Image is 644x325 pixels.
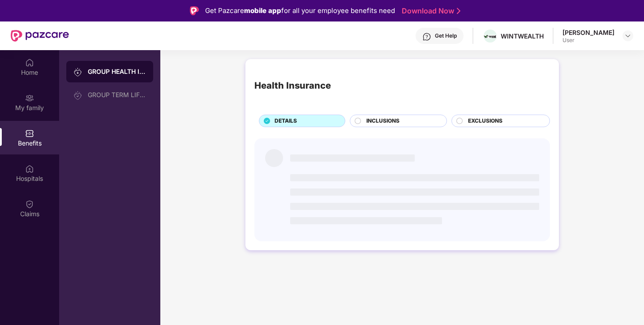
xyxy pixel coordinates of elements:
[88,67,146,76] div: GROUP HEALTH INSURANCE
[275,117,297,125] span: DETAILS
[25,94,34,103] img: svg+xml;base64,PHN2ZyB3aWR0aD0iMjAiIGhlaWdodD0iMjAiIHZpZXdCb3g9IjAgMCAyMCAyMCIgZmlsbD0ibm9uZSIgeG...
[366,117,399,125] span: INCLUSIONS
[25,200,34,209] img: svg+xml;base64,PHN2ZyBpZD0iQ2xhaW0iIHhtbG5zPSJodHRwOi8vd3d3LnczLm9yZy8yMDAwL3N2ZyIgd2lkdGg9IjIwIi...
[501,32,544,40] div: WINTWEALTH
[562,37,614,44] div: User
[624,32,631,39] img: svg+xml;base64,PHN2ZyBpZD0iRHJvcGRvd24tMzJ4MzIiIHhtbG5zPSJodHRwOi8vd3d3LnczLm9yZy8yMDAwL3N2ZyIgd2...
[402,6,458,16] a: Download Now
[73,91,82,100] img: svg+xml;base64,PHN2ZyB3aWR0aD0iMjAiIGhlaWdodD0iMjAiIHZpZXdCb3g9IjAgMCAyMCAyMCIgZmlsbD0ibm9uZSIgeG...
[88,91,146,98] div: GROUP TERM LIFE INSURANCE
[190,6,199,15] img: Logo
[205,5,395,16] div: Get Pazcare for all your employee benefits need
[244,6,281,15] strong: mobile app
[422,32,431,41] img: svg+xml;base64,PHN2ZyBpZD0iSGVscC0zMngzMiIgeG1sbnM9Imh0dHA6Ly93d3cudzMub3JnLzIwMDAvc3ZnIiB3aWR0aD...
[25,58,34,67] img: svg+xml;base64,PHN2ZyBpZD0iSG9tZSIgeG1sbnM9Imh0dHA6Ly93d3cudzMub3JnLzIwMDAvc3ZnIiB3aWR0aD0iMjAiIG...
[73,68,82,77] img: svg+xml;base64,PHN2ZyB3aWR0aD0iMjAiIGhlaWdodD0iMjAiIHZpZXdCb3g9IjAgMCAyMCAyMCIgZmlsbD0ibm9uZSIgeG...
[11,30,69,42] img: New Pazcare Logo
[468,117,502,125] span: EXCLUSIONS
[562,28,614,37] div: [PERSON_NAME]
[25,164,34,173] img: svg+xml;base64,PHN2ZyBpZD0iSG9zcGl0YWxzIiB4bWxucz0iaHR0cDovL3d3dy53My5vcmcvMjAwMC9zdmciIHdpZHRoPS...
[457,6,460,16] img: Stroke
[254,79,331,93] div: Health Insurance
[484,35,497,38] img: Wintlogo.jpg
[435,32,457,39] div: Get Help
[25,129,34,138] img: svg+xml;base64,PHN2ZyBpZD0iQmVuZWZpdHMiIHhtbG5zPSJodHRwOi8vd3d3LnczLm9yZy8yMDAwL3N2ZyIgd2lkdGg9Ij...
